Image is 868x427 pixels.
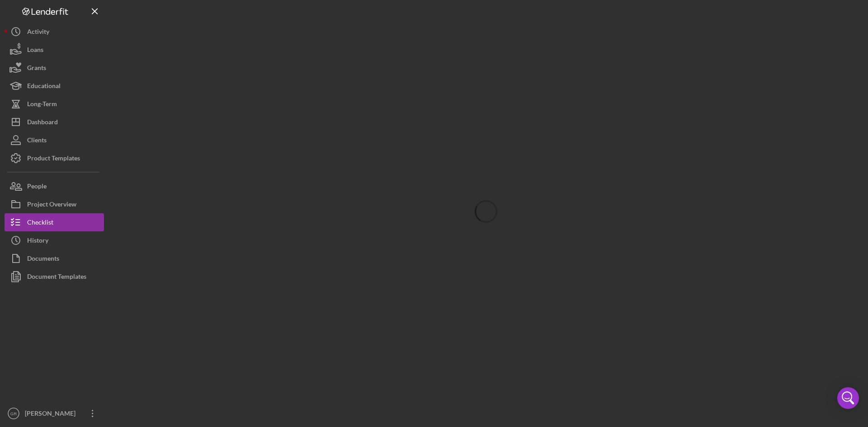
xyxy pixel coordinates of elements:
div: Product Templates [27,149,80,169]
button: Clients [5,131,104,149]
div: [PERSON_NAME] [23,404,81,425]
div: Clients [27,131,47,151]
div: Project Overview [27,195,76,216]
div: Checklist [27,213,53,234]
div: Long-Term [27,95,57,115]
button: Product Templates [5,149,104,167]
div: Open Intercom Messenger [837,387,859,409]
button: Loans [5,41,104,59]
div: Loans [27,41,43,61]
button: People [5,177,104,195]
button: Grants [5,59,104,77]
div: Document Templates [27,267,86,288]
div: Documents [27,249,59,270]
button: Dashboard [5,113,104,131]
button: Checklist [5,213,104,231]
button: Activity [5,23,104,41]
button: Project Overview [5,195,104,213]
div: Activity [27,23,49,43]
div: Dashboard [27,113,58,133]
div: History [27,231,48,252]
div: Grants [27,59,46,79]
button: History [5,231,104,249]
div: Educational [27,77,61,97]
button: GR[PERSON_NAME] [5,404,104,422]
div: People [27,177,47,197]
text: GR [10,411,17,416]
button: Documents [5,249,104,267]
button: Educational [5,77,104,95]
button: Long-Term [5,95,104,113]
button: Document Templates [5,267,104,286]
